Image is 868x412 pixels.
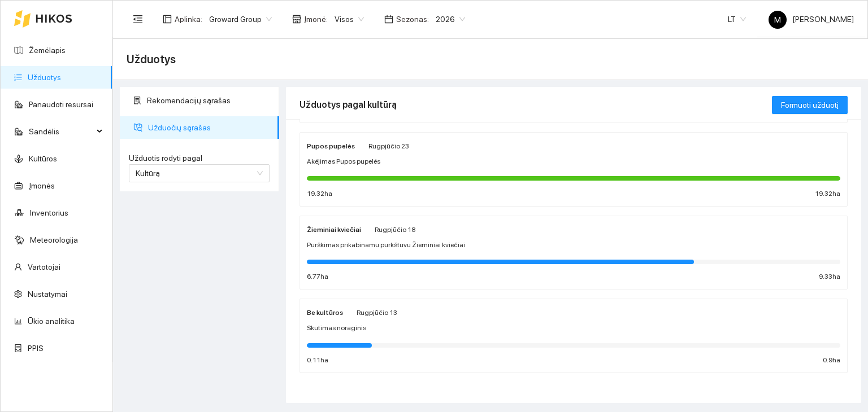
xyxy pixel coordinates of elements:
[307,156,380,167] span: Akėjimas Pupos pupelės
[29,46,66,55] a: Žemėlapis
[29,154,57,163] a: Kultūros
[28,262,60,271] a: Vartotojai
[209,11,272,28] span: Groward Group
[29,120,93,143] span: Sandėlis
[774,11,781,29] span: M
[781,99,839,111] span: Formuoti užduotį
[307,355,328,366] span: 0.11 ha
[136,169,160,178] span: Kultūrą
[307,189,332,199] span: 19.32 ha
[772,96,848,114] button: Formuoti užduotį
[29,100,93,109] a: Panaudoti resursai
[769,15,854,24] span: [PERSON_NAME]
[175,13,202,25] span: Aplinka :
[396,13,429,25] span: Sezonas :
[163,15,172,24] span: layout
[357,309,397,317] span: Rugpjūčio 13
[300,216,848,290] a: Žieminiai kviečiaiRugpjūčio 18Purškimas prikabinamu purkštuvu Žieminiai kviečiai6.77ha9.33ha
[300,89,772,121] div: Užduotys pagal kultūrą
[384,15,393,24] span: calendar
[375,226,415,234] span: Rugpjūčio 18
[148,116,270,139] span: Užduočių sąrašas
[368,142,409,150] span: Rugpjūčio 23
[127,50,176,68] span: Užduotys
[307,309,343,317] strong: Be kultūros
[728,11,746,28] span: LT
[300,132,848,207] a: Pupos pupelėsRugpjūčio 23Akėjimas Pupos pupelės19.32ha19.32ha
[307,271,328,282] span: 6.77 ha
[292,15,301,24] span: shop
[307,240,465,251] span: Purškimas prikabinamu purkštuvu Žieminiai kviečiai
[815,189,840,199] span: 19.32 ha
[307,142,355,150] strong: Pupos pupelės
[129,152,270,164] label: Užduotis rodyti pagal
[307,226,361,234] strong: Žieminiai kviečiai
[28,317,75,326] a: Ūkio analitika
[307,323,366,334] span: Skutimas noraginis
[127,8,149,30] button: menu-fold
[28,73,61,82] a: Užduotys
[30,208,68,217] a: Inventorius
[304,13,328,25] span: Įmonė :
[819,271,840,282] span: 9.33 ha
[147,89,270,112] span: Rekomendacijų sąrašas
[133,97,141,104] span: solution
[133,14,143,24] span: menu-fold
[30,235,78,244] a: Meteorologija
[29,181,55,190] a: Įmonės
[28,290,67,299] a: Nustatymai
[335,11,364,28] span: Visos
[28,344,44,353] a: PPIS
[300,299,848,373] a: Be kultūrosRugpjūčio 13Skutimas noraginis0.11ha0.9ha
[436,11,465,28] span: 2026
[823,355,840,366] span: 0.9 ha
